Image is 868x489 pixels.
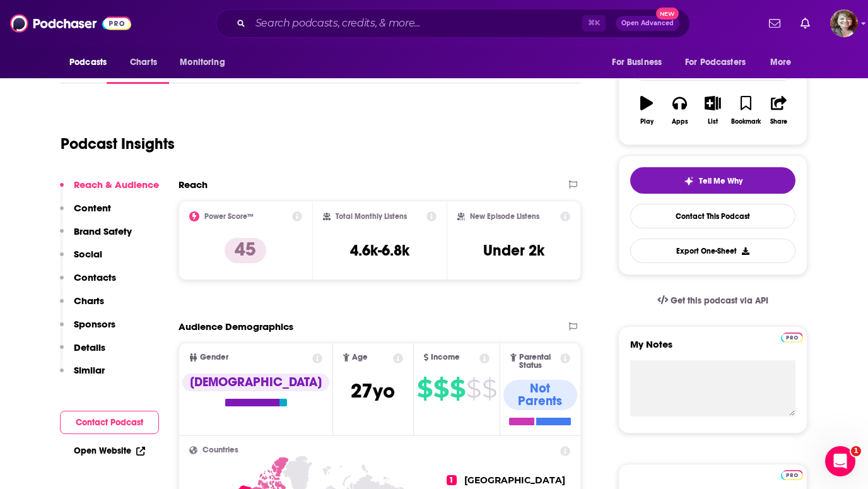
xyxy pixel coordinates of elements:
h2: Audience Demographics [179,321,293,333]
h2: Power Score™ [204,212,254,221]
div: Bookmark [731,118,761,126]
button: Bookmark [729,88,762,133]
a: Open Website [74,445,145,456]
h2: Reach [179,179,208,191]
button: List [696,88,729,133]
span: ⌘ K [582,15,606,32]
span: More [770,54,792,71]
button: Social [60,248,102,271]
button: Play [630,88,663,133]
span: New [656,8,679,20]
span: Logged in as ronnie54400 [830,9,858,37]
div: List [708,118,718,126]
span: 27 yo [351,379,395,403]
a: Pro website [781,468,803,480]
button: Contact Podcast [60,411,159,434]
p: Contacts [74,271,116,283]
p: Reach & Audience [74,179,159,191]
button: Share [763,88,795,133]
h3: 4.6k-6.8k [350,241,409,260]
span: Monitoring [180,54,225,71]
span: [GEOGRAPHIC_DATA] [464,474,565,486]
span: 1 [851,446,861,456]
a: Show notifications dropdown [764,13,785,34]
span: Get this podcast via API [671,295,768,306]
button: Show profile menu [830,9,858,37]
iframe: Intercom live chat [825,446,855,476]
img: tell me why sparkle [684,176,694,186]
span: For Business [612,54,662,71]
a: Pro website [781,331,803,343]
h3: Under 2k [483,241,544,260]
span: $ [417,379,432,399]
p: 45 [225,238,266,263]
a: Show notifications dropdown [795,13,815,34]
img: Podchaser Pro [781,470,803,480]
button: Open AdvancedNew [616,16,679,31]
button: open menu [171,50,241,74]
div: Apps [672,118,688,126]
button: Similar [60,364,105,387]
img: User Profile [830,9,858,37]
p: Similar [74,364,105,376]
div: Share [770,118,787,126]
p: Sponsors [74,318,115,330]
span: Tell Me Why [699,176,742,186]
span: Age [352,353,368,362]
button: Brand Safety [60,225,132,249]
span: Charts [130,54,157,71]
button: open menu [603,50,677,74]
button: open menu [61,50,123,74]
input: Search podcasts, credits, & more... [250,13,582,33]
div: Not Parents [503,380,577,410]
p: Details [74,341,105,353]
button: Charts [60,295,104,318]
a: Contact This Podcast [630,204,795,228]
span: Open Advanced [621,20,674,27]
span: Income [431,353,460,362]
img: Podchaser Pro [781,333,803,343]
span: Podcasts [69,54,107,71]
p: Charts [74,295,104,307]
button: Content [60,202,111,225]
img: Podchaser - Follow, Share and Rate Podcasts [10,11,131,35]
button: tell me why sparkleTell Me Why [630,167,795,194]
span: $ [433,379,449,399]
button: open menu [677,50,764,74]
button: Apps [663,88,696,133]
span: Gender [200,353,228,362]
p: Social [74,248,102,260]
a: Charts [122,50,165,74]
span: Parental Status [519,353,558,370]
h2: New Episode Listens [470,212,539,221]
button: Contacts [60,271,116,295]
span: Countries [202,446,238,454]
h2: Total Monthly Listens [336,212,407,221]
div: [DEMOGRAPHIC_DATA] [182,374,329,391]
button: Sponsors [60,318,115,341]
button: Export One-Sheet [630,239,795,263]
button: Details [60,341,105,365]
span: $ [450,379,465,399]
button: Reach & Audience [60,179,159,202]
span: 1 [447,475,457,485]
span: $ [482,379,496,399]
label: My Notes [630,338,795,360]
div: Play [640,118,654,126]
span: For Podcasters [685,54,746,71]
button: open menu [761,50,807,74]
h1: Podcast Insights [61,134,175,153]
span: $ [466,379,481,399]
div: Search podcasts, credits, & more... [216,9,690,38]
p: Content [74,202,111,214]
a: Get this podcast via API [647,285,778,316]
p: Brand Safety [74,225,132,237]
